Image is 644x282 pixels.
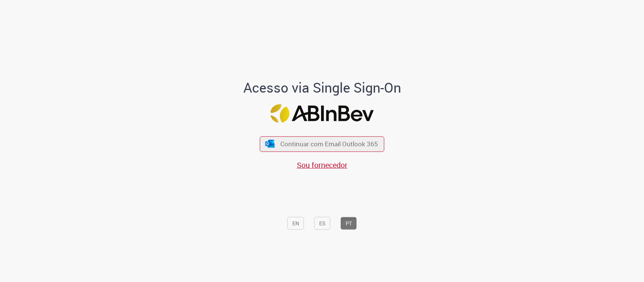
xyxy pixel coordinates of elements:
[280,139,378,148] span: Continuar com Email Outlook 365
[314,217,330,229] button: ES
[271,104,374,122] img: Logo ABInBev
[264,140,275,148] img: ícone Azure/Microsoft 360
[260,136,384,152] button: ícone Azure/Microsoft 360 Continuar com Email Outlook 365
[341,217,357,229] button: PT
[287,217,304,229] button: EN
[297,160,347,170] a: Sou fornecedor
[217,80,427,95] h1: Acesso via Single Sign-On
